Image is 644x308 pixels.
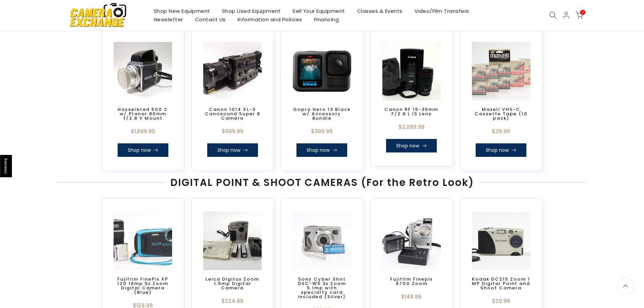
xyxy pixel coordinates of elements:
[165,177,479,188] span: DIGITAL POINT & SHOOT CAMERAS (For the Retro Look)
[203,299,262,304] div: $224.99
[205,106,260,121] a: Canon 1014 XL-S Canosound Super 8 Camera
[148,7,216,15] a: Shop New Equipment
[475,106,528,121] a: Maxell VHS-C Cassette Tape (10 pack)
[390,276,433,287] a: Fujifilm Finepix 4700 Zoom
[472,129,530,134] div: $39.99
[118,106,168,121] a: Hasselblad 500 C w/ Planar 80mm f/2.8 V Mount
[386,139,437,152] a: Shop now
[117,276,168,295] a: Fujifilm FinePix XP 120 16mp 5x Zoom Digital Camera (Blue)
[207,143,258,157] a: Shop now
[287,7,351,15] a: Sell Your Equipment
[472,276,530,291] a: Kodak DC215 Zoom 1 MP Digital Point and Shoot Camera
[293,106,351,121] a: Gopro Hero 13 Black w/ Accessory Bundle
[382,294,441,300] div: $149.99
[189,15,232,24] a: Contact Us
[576,11,583,19] a: 0
[476,143,526,157] a: Shop now
[293,129,351,134] div: $399.99
[351,7,408,15] a: Classes & Events
[216,7,287,15] a: Shop Used Equipment
[114,129,172,134] div: $1,899.99
[298,276,346,300] a: Sony Cyber Shot DSC-W5 3x Zoom 5.1mp with specialty card included (Silver)
[296,143,347,157] a: Shop now
[118,143,168,157] a: Shop now
[203,129,262,134] div: $999.99
[148,15,189,24] a: Newsletter
[382,124,441,130] div: $2,099.99
[206,276,259,291] a: Leica Digitux Zoom 1.5mp Digital Camera
[408,7,475,15] a: Video/Film Transfers
[308,15,345,24] a: Financing
[580,10,585,15] span: 0
[384,106,438,117] a: Canon RF 15-35mm F/2.8 L IS Lens
[232,15,308,24] a: Information and Policies
[617,278,634,294] a: Back to the top
[472,299,530,304] div: $29.99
